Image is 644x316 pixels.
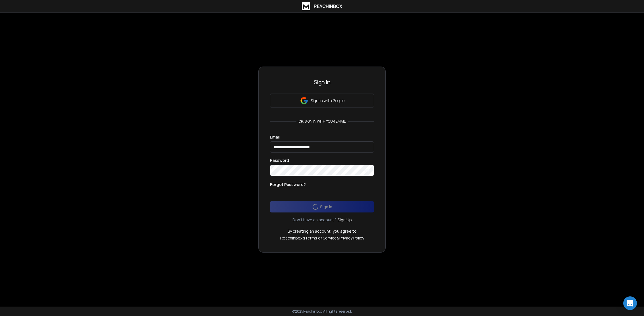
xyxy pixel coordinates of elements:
img: logo [302,2,310,10]
h1: ReachInbox [314,3,342,10]
div: Open Intercom Messenger [623,296,637,310]
p: ReachInbox's & [280,235,364,241]
p: Sign in with Google [311,98,344,104]
label: Email [270,135,280,139]
a: ReachInbox [302,2,342,10]
button: Sign in with Google [270,94,374,108]
p: © 2025 Reachinbox. All rights reserved. [292,309,352,314]
p: Don't have an account? [292,217,336,223]
h3: Sign In [270,78,374,86]
p: Forgot Password? [270,182,306,187]
a: Sign Up [338,217,352,223]
p: or, sign in with your email [296,119,348,124]
a: Terms of Service [305,235,337,241]
a: Privacy Policy [339,235,364,241]
p: By creating an account, you agree to [288,228,357,234]
label: Password [270,158,289,162]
